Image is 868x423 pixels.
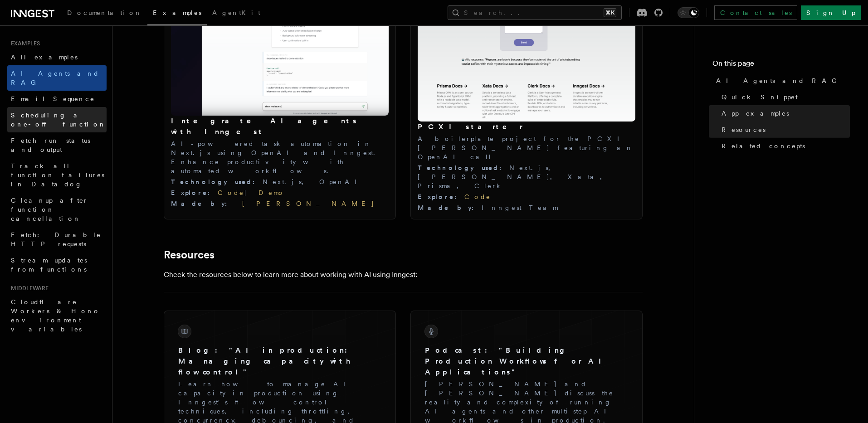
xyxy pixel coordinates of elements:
span: Technology used : [171,178,263,185]
a: Code [464,193,491,200]
a: Documentation [62,3,147,24]
span: Examples [153,9,201,16]
h3: Integrate AI agents with Inngest [171,116,389,137]
span: Fetch: Durable HTTP requests [11,231,101,248]
div: Next.js, OpenAI [171,177,389,186]
span: Cleanup after function cancellation [11,197,88,222]
span: App examples [722,109,789,118]
a: App examples [718,105,850,122]
span: Related concepts [722,141,805,151]
span: Fetch run status and output [11,137,90,153]
span: Stream updates from functions [11,257,87,273]
span: Resources [722,125,766,134]
a: Resources [164,248,215,261]
a: Fetch run status and output [7,132,107,158]
span: Email Sequence [11,95,95,102]
span: Technology used : [418,164,509,171]
h3: Podcast: "Building Production Workflows for AI Applications" [425,345,628,378]
a: Code [218,189,244,196]
a: Related concepts [718,138,850,154]
span: AI Agents and RAG [716,76,842,85]
a: Fetch: Durable HTTP requests [7,227,107,252]
a: Resources [718,122,850,138]
div: Next.js, [PERSON_NAME], Xata, Prisma, Clerk [418,163,635,190]
a: AI Agents and RAG [712,73,850,89]
span: Scheduling a one-off function [11,112,106,128]
span: Explore : [171,189,218,196]
a: Contact sales [714,5,797,20]
span: All examples [11,53,78,61]
span: Documentation [67,9,142,16]
a: All examples [7,49,107,65]
span: AI Agents and RAG [11,70,99,86]
p: AI-powered task automation in Next.js using OpenAI and Inngest. Enhance productivity with automat... [171,139,389,175]
a: AI Agents and RAG [7,65,107,91]
a: Sign Up [801,5,861,20]
h3: PCXI starter [418,122,635,132]
div: Inngest Team [418,203,635,212]
div: | [171,188,389,197]
button: Search...⌘K [448,5,622,20]
a: Stream updates from functions [7,252,107,277]
span: Explore : [418,193,464,200]
span: Track all function failures in Datadog [11,162,104,188]
span: Made by : [418,204,482,211]
a: Quick Snippet [718,89,850,105]
a: Cleanup after function cancellation [7,192,107,227]
a: Track all function failures in Datadog [7,158,107,192]
p: Check the resources below to learn more about working with AI using Inngest: [164,268,527,281]
button: Toggle dark mode [678,7,699,18]
span: Made by : [171,200,235,207]
span: Examples [7,40,40,47]
a: Examples [147,3,207,25]
a: Cloudflare Workers & Hono environment variables [7,294,107,337]
span: Cloudflare Workers & Hono environment variables [11,298,100,333]
span: AgentKit [212,9,260,16]
span: Middleware [7,285,49,292]
p: A boilerplate project for the PCXI [PERSON_NAME] featuring an OpenAI call [418,134,635,161]
a: Demo [258,189,285,196]
kbd: ⌘K [604,8,616,17]
a: [PERSON_NAME] [235,200,375,207]
span: Quick Snippet [722,92,798,102]
h4: On this page [712,58,850,73]
h3: Blog: "AI in production: Managing capacity with flow control" [178,345,381,378]
a: Email Sequence [7,91,107,107]
a: Scheduling a one-off function [7,107,107,132]
a: AgentKit [207,3,266,24]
